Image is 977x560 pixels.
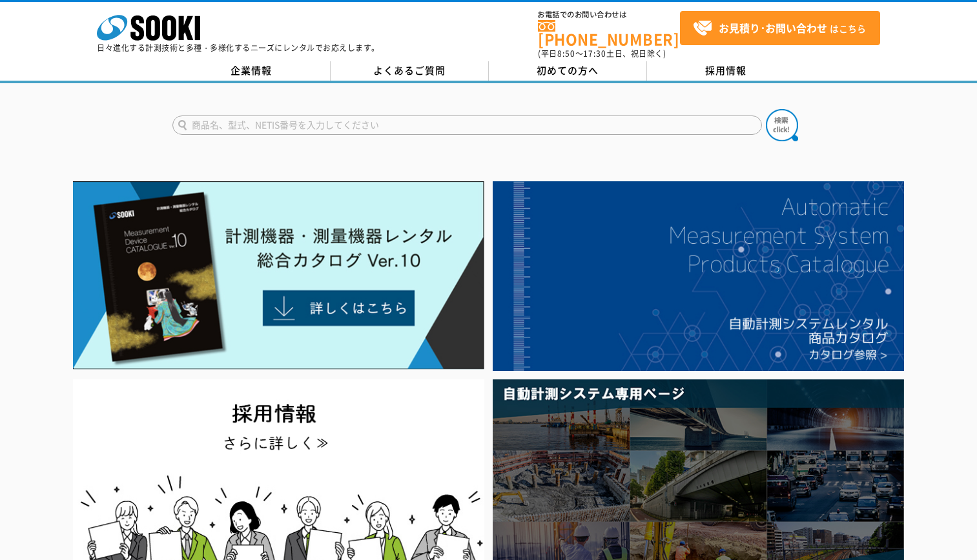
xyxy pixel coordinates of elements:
span: 17:30 [583,48,606,59]
a: お見積り･お問い合わせはこちら [680,11,880,45]
input: 商品名、型式、NETIS番号を入力してください [172,115,762,135]
a: よくあるご質問 [331,61,489,81]
span: (平日 ～ 土日、祝日除く) [538,48,666,59]
a: 初めての方へ [489,61,647,81]
img: btn_search.png [766,109,798,141]
a: 企業情報 [172,61,331,81]
span: 8:50 [557,48,575,59]
span: 初めての方へ [537,63,599,77]
a: 採用情報 [647,61,805,81]
span: はこちら [693,19,866,38]
span: お電話でのお問い合わせは [538,11,680,19]
a: [PHONE_NUMBER] [538,20,680,46]
img: 自動計測システムカタログ [493,181,904,371]
p: 日々進化する計測技術と多種・多様化するニーズにレンタルでお応えします。 [97,44,380,52]
strong: お見積り･お問い合わせ [719,20,827,35]
img: Catalog Ver10 [73,181,484,370]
